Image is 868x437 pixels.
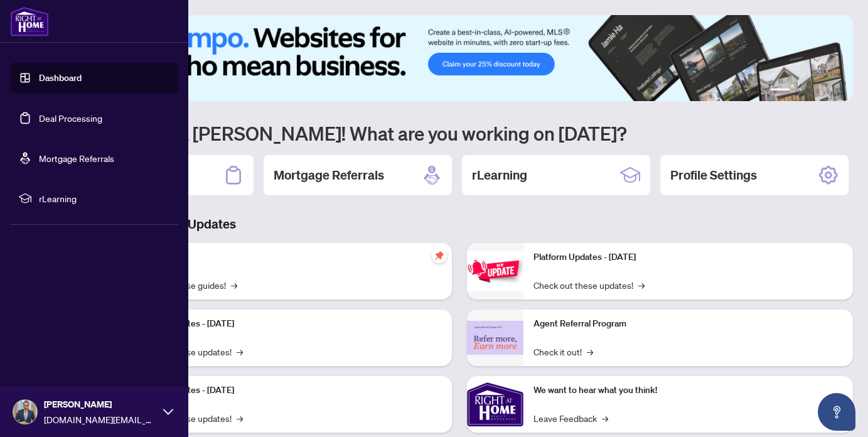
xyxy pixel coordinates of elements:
[467,251,523,291] img: Platform Updates - June 23, 2025
[39,153,114,164] a: Mortgage Referrals
[533,251,844,264] p: Platform Updates - [DATE]
[835,89,840,94] button: 6
[132,317,442,331] p: Platform Updates - [DATE]
[39,112,102,124] a: Deal Processing
[39,192,169,205] span: rLearning
[533,384,844,397] p: We want to hear what you think!
[44,397,157,411] span: [PERSON_NAME]
[795,89,800,94] button: 2
[805,89,810,94] button: 3
[818,393,855,431] button: Open asap
[533,411,608,425] a: Leave Feedback→
[815,89,820,94] button: 4
[39,72,82,84] a: Dashboard
[65,15,853,101] img: Slide 0
[237,345,243,359] span: →
[432,248,447,263] span: pushpin
[638,278,645,292] span: →
[825,89,830,94] button: 5
[602,411,608,425] span: →
[237,411,243,425] span: →
[13,400,37,424] img: Profile Icon
[472,166,527,184] h2: rLearning
[132,251,442,264] p: Self-Help
[65,121,853,145] h1: Welcome back [PERSON_NAME]! What are you working on [DATE]?
[533,317,844,331] p: Agent Referral Program
[533,345,593,359] a: Check it out!→
[587,345,593,359] span: →
[10,6,49,36] img: logo
[670,166,757,184] h2: Profile Settings
[533,278,645,292] a: Check out these updates!→
[132,384,442,397] p: Platform Updates - [DATE]
[274,166,384,184] h2: Mortgage Referrals
[770,89,790,94] button: 1
[65,215,853,233] h3: Brokerage & Industry Updates
[44,413,157,426] span: [DOMAIN_NAME][EMAIL_ADDRESS][DOMAIN_NAME]
[467,321,523,355] img: Agent Referral Program
[231,278,237,292] span: →
[467,376,523,433] img: We want to hear what you think!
